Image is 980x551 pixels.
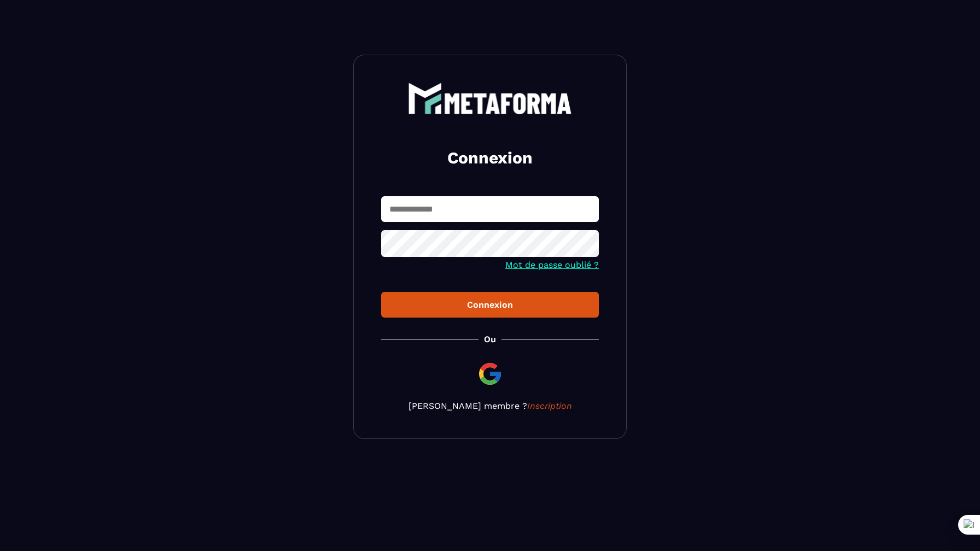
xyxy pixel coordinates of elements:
div: Connexion [390,300,590,310]
a: Inscription [527,401,572,411]
button: Connexion [381,292,599,318]
img: logo [408,83,572,114]
p: [PERSON_NAME] membre ? [381,401,599,411]
h2: Connexion [394,147,586,169]
img: google [477,361,503,387]
a: Mot de passe oublié ? [505,260,599,270]
p: Ou [484,334,496,344]
a: logo [381,83,599,114]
